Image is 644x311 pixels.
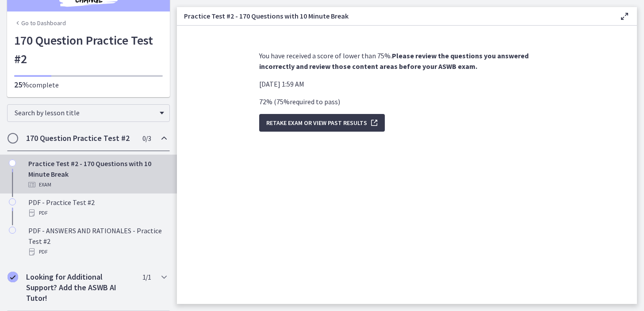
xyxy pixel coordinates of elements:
h2: 170 Question Practice Test #2 [26,133,134,144]
strong: Please review the questions you answered incorrectly and review those content areas before your A... [259,51,529,71]
div: PDF - Practice Test #2 [28,197,166,218]
div: PDF [28,208,166,218]
button: Retake Exam OR View Past Results [259,114,385,132]
span: 0 / 3 [142,133,151,144]
span: 25% [14,80,29,90]
div: Exam [28,179,166,190]
div: PDF [28,247,166,257]
span: 1 / 1 [142,272,151,282]
a: Go to Dashboard [14,19,66,27]
span: Search by lesson title [15,108,155,117]
p: You have received a score of lower than 75%. [259,50,555,72]
h2: Looking for Additional Support? Add the ASWB AI Tutor! [26,272,134,303]
h1: 170 Question Practice Test #2 [14,31,163,68]
span: [DATE] 1:59 AM [259,80,304,88]
h3: Practice Test #2 - 170 Questions with 10 Minute Break [184,11,605,21]
span: 72 % ( 75 % required to pass ) [259,97,340,106]
p: complete [14,80,163,90]
span: Retake Exam OR View Past Results [266,118,367,128]
div: Practice Test #2 - 170 Questions with 10 Minute Break [28,158,166,190]
i: Completed [8,272,18,282]
div: PDF - ANSWERS AND RATIONALES - Practice Test #2 [28,225,166,257]
div: Search by lesson title [7,104,170,122]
